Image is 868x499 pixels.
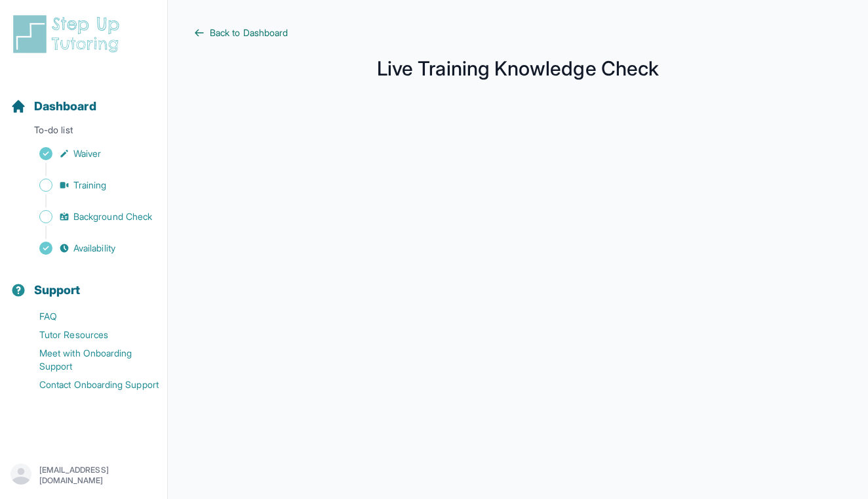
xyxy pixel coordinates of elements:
a: Dashboard [10,97,96,116]
a: Back to Dashboard [194,26,842,39]
button: Support [5,260,162,305]
button: [EMAIL_ADDRESS][DOMAIN_NAME] [10,464,157,487]
button: Dashboard [5,76,162,121]
h1: Live Training Knowledge Check [194,60,842,76]
a: Meet with Onboarding Support [10,344,167,376]
a: Tutor Resources [10,326,167,344]
a: Waiver [10,144,167,163]
a: Availability [10,239,167,257]
a: Background Check [10,207,167,226]
span: Availability [73,242,115,255]
p: [EMAIL_ADDRESS][DOMAIN_NAME] [39,465,157,486]
a: FAQ [10,307,167,326]
a: Contact Onboarding Support [10,376,167,394]
span: Background Check [73,210,152,223]
span: Dashboard [34,97,96,116]
span: Back to Dashboard [210,26,288,39]
span: Training [73,179,107,192]
span: Support [34,281,81,299]
span: Waiver [73,147,101,160]
p: To-do list [5,123,162,142]
img: logo [10,13,127,55]
a: Training [10,176,167,194]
